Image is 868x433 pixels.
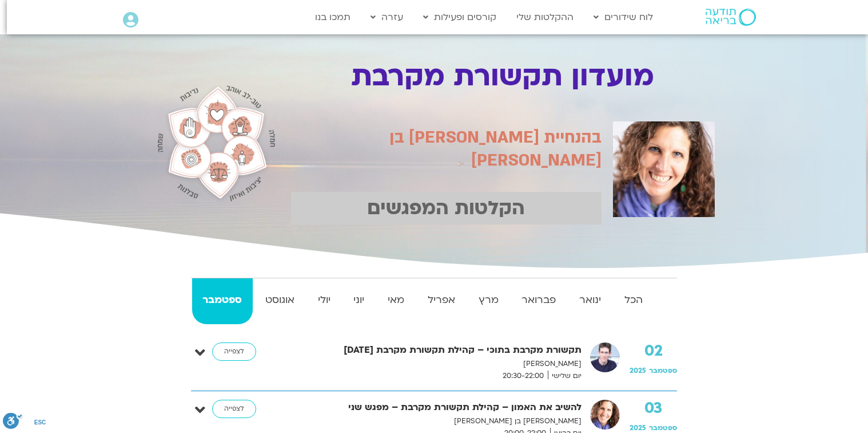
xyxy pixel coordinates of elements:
strong: אפריל [417,292,465,309]
span: 2025 [630,423,646,432]
a: קורסים ופעילות [417,6,502,28]
span: ספטמבר [649,366,677,375]
strong: תקשורת מקרבת בתוכי – קהילת תקשורת מקרבת [DATE] [281,343,582,358]
a: ינואר [569,278,612,324]
a: מרץ [468,278,509,324]
span: בהנחיית [PERSON_NAME] בן [PERSON_NAME] [389,126,602,171]
span: 2025 [630,366,646,375]
strong: הכל [614,292,653,309]
strong: להשיב את האמון – קהילת תקשורת מקרבת – מפגש שני [281,400,582,415]
strong: ינואר [569,292,612,309]
a: תמכו בנו [309,6,356,28]
a: הכל [614,278,653,324]
a: יוני [343,278,375,324]
strong: יולי [307,292,341,309]
p: [PERSON_NAME] בן [PERSON_NAME] [281,415,582,427]
strong: ספטמבר [192,292,253,309]
span: ספטמבר [649,423,677,432]
a: לצפייה [212,343,256,361]
strong: פברואר [511,292,567,309]
strong: 03 [630,400,677,417]
strong: מרץ [468,292,509,309]
a: ספטמבר [192,278,253,324]
a: עזרה [365,6,409,28]
strong: יוני [343,292,375,309]
span: יום שלישי [548,370,582,382]
strong: מאי [377,292,415,309]
a: אוגוסט [255,278,305,324]
a: מאי [377,278,415,324]
img: תודעה בריאה [706,9,756,26]
a: לצפייה [212,400,256,418]
p: [PERSON_NAME] [281,358,582,370]
h1: מועדון תקשורת מקרבת [285,61,720,93]
a: ההקלטות שלי [511,6,579,28]
a: יולי [307,278,341,324]
a: פברואר [511,278,567,324]
a: אפריל [417,278,465,324]
a: לוח שידורים [588,6,659,28]
p: הקלטות המפגשים [291,192,602,225]
strong: 02 [630,343,677,360]
strong: אוגוסט [255,292,305,309]
span: 20:30-22:00 [499,370,548,382]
